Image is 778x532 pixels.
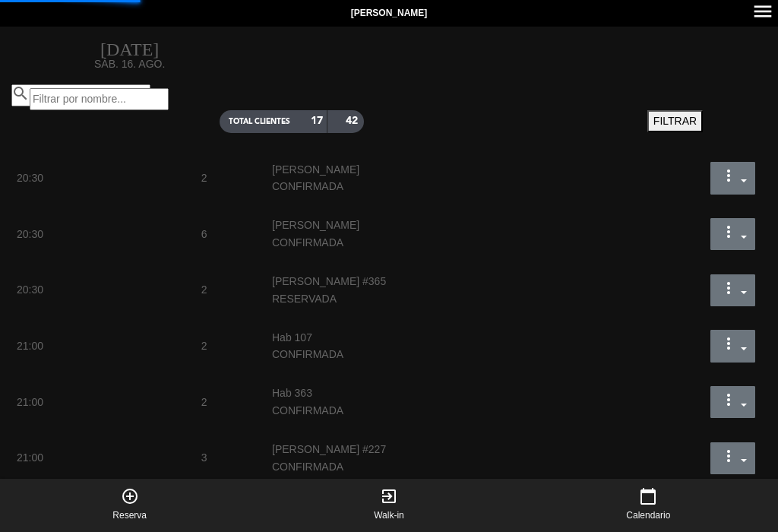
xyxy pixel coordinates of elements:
[11,55,248,84] span: sáb. 16. ago.
[719,391,738,409] i: more_vert
[272,234,637,252] div: CONFIRMADA
[272,346,637,363] div: CONFIRMADA
[272,385,312,402] span: Hab 363
[17,394,142,411] div: 21:00
[272,329,312,347] span: Hab 107
[710,386,755,419] button: more_vert
[272,290,637,308] div: RESERVADA
[272,161,359,179] span: [PERSON_NAME]
[710,218,755,251] button: more_vert
[272,178,637,195] div: CONFIRMADA
[346,116,361,126] strong: 42
[201,337,207,355] div: 2
[201,281,207,299] div: 2
[11,84,30,103] i: search
[201,169,207,187] div: 2
[112,508,147,524] span: Reserva
[121,487,139,505] i: add_circle_outline
[17,337,142,355] div: 21:00
[719,279,738,297] i: more_vert
[639,487,657,505] i: calendar_today
[201,226,207,243] div: 6
[259,479,518,532] button: exit_to_appWalk-in
[201,449,207,467] div: 3
[719,166,738,185] i: more_vert
[201,394,207,411] div: 2
[710,330,755,363] button: more_vert
[17,281,142,299] div: 20:30
[374,508,404,524] span: Walk-in
[710,162,755,195] button: more_vert
[272,273,386,290] span: [PERSON_NAME] #365
[380,487,398,505] i: exit_to_app
[710,442,755,475] button: more_vert
[626,508,670,524] span: Calendario
[647,110,703,132] button: Filtrar
[710,274,755,307] button: more_vert
[229,118,290,125] span: TOTAL CLIENTES
[719,334,738,353] i: more_vert
[30,88,169,110] input: Filtrar por nombre...
[719,447,738,465] i: more_vert
[272,458,637,476] div: CONFIRMADA
[17,449,142,467] div: 21:00
[272,441,386,458] span: [PERSON_NAME] #227
[311,116,323,126] strong: 17
[272,217,359,234] span: [PERSON_NAME]
[719,223,738,241] i: more_vert
[272,402,637,420] div: CONFIRMADA
[17,169,142,187] div: 20:30
[519,479,778,532] button: calendar_todayCalendario
[17,226,142,243] div: 20:30
[351,6,428,21] span: [PERSON_NAME]
[100,37,159,55] i: [DATE]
